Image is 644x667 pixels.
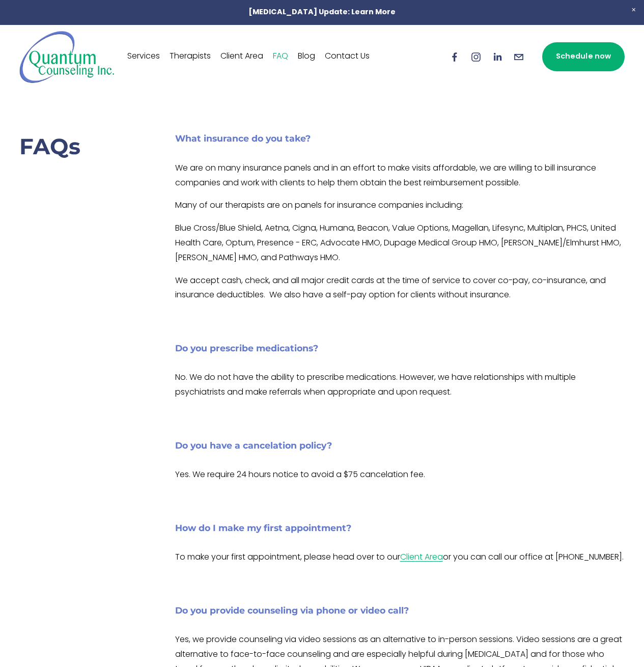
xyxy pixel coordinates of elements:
[175,274,625,303] p: We accept cash, check, and all major credit cards at the time of service to cover co-pay, co-insu...
[175,161,625,191] p: We are on many insurance panels and in an effort to make visits affordable, we are willing to bil...
[19,30,115,84] img: Quantum Counseling Inc. | Change starts here.
[175,199,625,213] p: Many of our therapists are on panels for insurance companies including:
[542,42,625,71] a: Schedule now
[449,51,460,63] a: Facebook
[470,51,482,63] a: Instagram
[19,132,158,161] h2: FAQs
[175,371,625,400] p: No. We do not have the ability to prescribe medications. However, we have relationships with mult...
[175,342,625,354] h4: Do you prescribe medications?
[325,49,370,65] a: Contact Us
[175,221,625,265] p: Blue Cross/Blue Shield, Aetna, Cigna, Humana, Beacon, Value Options, Magellan, Lifesync, Multipla...
[175,550,625,565] p: To make your first appointment, please head over to our or you can call our office at [PHONE_NUMB...
[175,468,625,483] p: Yes. We require 24 hours notice to avoid a $75 cancelation fee.
[175,132,625,145] h4: What insurance do you take?
[170,49,211,65] a: Therapists
[220,49,263,65] a: Client Area
[513,51,524,63] a: info@quantumcounselinginc.com
[400,551,443,564] a: Client Area
[175,604,625,617] h4: Do you provide counseling via phone or video call?
[298,49,315,65] a: Blog
[175,439,625,452] h4: Do you have a cancelation policy?
[273,49,288,65] a: FAQ
[127,49,160,65] a: Services
[492,51,503,63] a: LinkedIn
[175,522,625,534] h4: How do I make my first appointment?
